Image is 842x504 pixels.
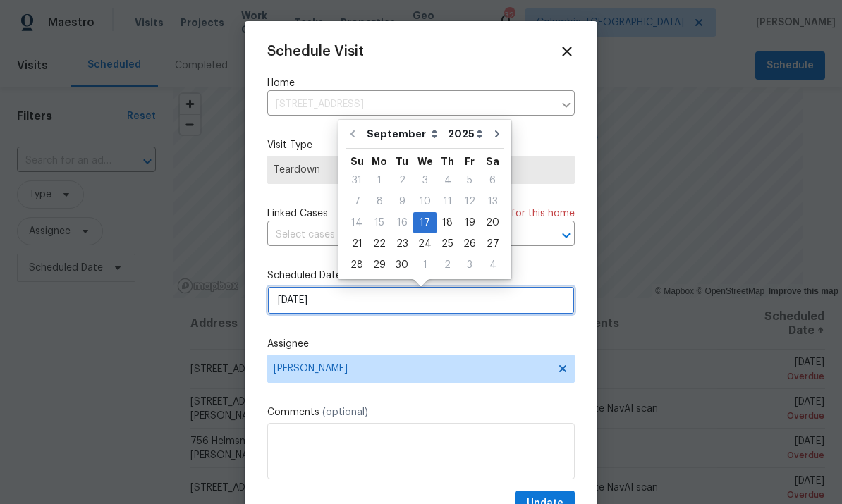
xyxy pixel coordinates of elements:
button: Open [556,226,576,245]
div: Sat Sep 27 2025 [481,233,504,254]
div: Sun Aug 31 2025 [346,170,368,191]
abbr: Tuesday [396,156,408,166]
div: 4 [481,255,504,275]
div: Tue Sep 23 2025 [391,233,413,254]
div: 10 [413,192,437,211]
div: 28 [346,255,368,275]
div: 14 [346,213,368,233]
div: 2 [437,255,458,275]
div: Sat Oct 04 2025 [481,254,504,276]
div: 25 [437,234,458,254]
select: Month [363,123,444,145]
div: Fri Sep 26 2025 [458,233,481,254]
input: M/D/YYYY [267,286,575,314]
div: 5 [458,171,481,190]
div: Wed Sep 24 2025 [413,233,437,254]
div: Wed Sep 10 2025 [413,191,437,212]
div: Mon Sep 08 2025 [368,191,391,212]
div: 15 [368,213,391,233]
span: [PERSON_NAME] [274,363,550,374]
abbr: Sunday [350,156,364,166]
button: Go to previous month [342,120,363,148]
div: Sun Sep 14 2025 [346,212,368,233]
div: 29 [368,255,391,275]
div: 27 [481,234,504,254]
span: Schedule Visit [267,44,364,59]
div: 9 [391,192,413,211]
label: Comments [267,405,575,419]
div: 21 [346,234,368,254]
label: Home [267,76,575,90]
abbr: Saturday [486,156,499,166]
div: Sat Sep 13 2025 [481,191,504,212]
div: Mon Sep 15 2025 [368,212,391,233]
div: 6 [481,171,504,190]
label: Assignee [267,337,575,351]
div: Tue Sep 02 2025 [391,170,413,191]
div: 8 [368,192,391,211]
abbr: Wednesday [417,156,433,166]
div: 4 [437,171,458,190]
abbr: Friday [465,156,475,166]
div: Thu Sep 11 2025 [437,191,458,212]
div: Thu Sep 04 2025 [437,170,458,191]
div: 17 [413,213,437,233]
input: Enter in an address [267,94,554,116]
div: 24 [413,234,437,254]
div: Sun Sep 21 2025 [346,233,368,254]
span: Linked Cases [267,207,328,221]
div: Fri Sep 12 2025 [458,191,481,212]
div: Mon Sep 22 2025 [368,233,391,254]
div: 30 [391,255,413,275]
div: Sun Sep 28 2025 [346,254,368,276]
div: 1 [413,255,437,275]
div: Thu Sep 25 2025 [437,233,458,254]
div: 3 [413,171,437,190]
div: 16 [391,213,413,233]
div: 3 [458,255,481,275]
div: 20 [481,213,504,233]
div: Fri Sep 19 2025 [458,212,481,233]
span: Close [559,44,575,59]
label: Visit Type [267,138,575,152]
div: Sat Sep 06 2025 [481,170,504,191]
div: Tue Sep 30 2025 [391,254,413,276]
div: 7 [346,192,368,211]
div: Sat Sep 20 2025 [481,212,504,233]
span: Teardown [274,163,568,177]
div: 18 [437,213,458,233]
div: 11 [437,192,458,211]
span: (optional) [322,407,368,417]
input: Select cases [267,224,535,246]
div: 2 [391,171,413,190]
div: 12 [458,192,481,211]
div: Wed Sep 03 2025 [413,170,437,191]
div: 13 [481,192,504,211]
abbr: Thursday [441,156,454,166]
div: Fri Sep 05 2025 [458,170,481,191]
div: Sun Sep 07 2025 [346,191,368,212]
div: Tue Sep 16 2025 [391,212,413,233]
div: Fri Oct 03 2025 [458,254,481,276]
label: Scheduled Date [267,269,575,283]
div: 1 [368,171,391,190]
div: Mon Sep 01 2025 [368,170,391,191]
select: Year [444,123,487,145]
div: 26 [458,234,481,254]
div: Wed Oct 01 2025 [413,254,437,276]
div: Wed Sep 17 2025 [413,212,437,233]
div: 22 [368,234,391,254]
button: Go to next month [487,120,508,148]
div: Thu Sep 18 2025 [437,212,458,233]
div: 23 [391,234,413,254]
div: 31 [346,171,368,190]
div: 19 [458,213,481,233]
abbr: Monday [372,156,387,166]
div: Tue Sep 09 2025 [391,191,413,212]
div: Mon Sep 29 2025 [368,254,391,276]
div: Thu Oct 02 2025 [437,254,458,276]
